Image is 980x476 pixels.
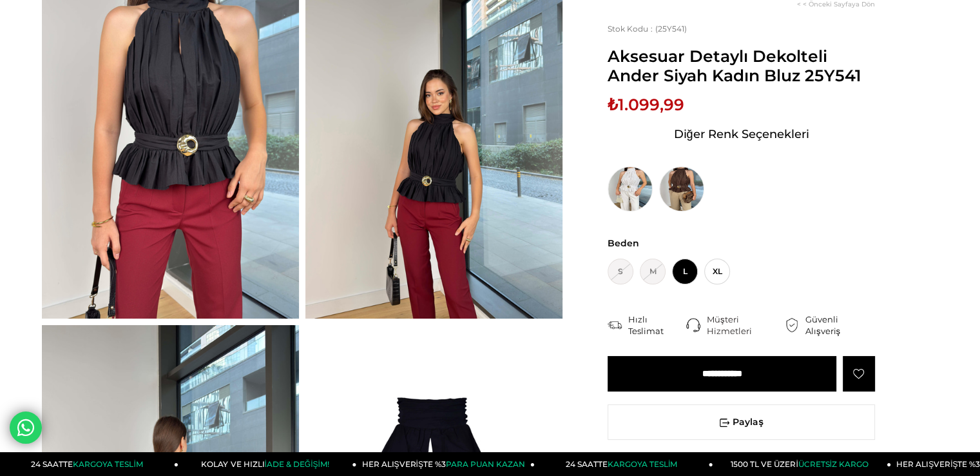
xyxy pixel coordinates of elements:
[673,124,809,144] span: Diğer Renk Seçenekleri
[608,24,655,34] span: Stok Kodu
[608,95,684,114] span: ₺1.099,99
[686,318,700,332] img: call-center.png
[713,452,892,476] a: 1500 TL VE ÜZERİÜCRETSİZ KARGO
[640,259,666,284] span: M
[178,452,357,476] a: KOLAY VE HIZLIİADE & DEĞİŞİM!
[659,166,704,212] img: Aksesuar Detaylı Dekolteli Ander Kahve Kadın Bluz 25Y541
[805,313,875,337] div: Güvenli Alışveriş
[73,459,142,469] span: KARGOYA TESLİM
[608,46,875,85] span: Aksesuar Detaylı Dekolteli Ander Siyah Kadın Bluz 25Y541
[608,166,653,212] img: Aksesuar Detaylı Dekolteli Ander Beyaz Kadın Bluz 25Y541
[608,237,875,249] span: Beden
[843,356,875,392] a: Favorilere Ekle
[672,259,698,284] span: L
[798,459,869,469] span: ÜCRETSİZ KARGO
[357,452,535,476] a: HER ALIŞVERİŞTE %3PARA PUAN KAZAN
[608,24,687,34] span: (25Y541)
[608,405,874,439] span: Paylaş
[707,313,785,337] div: Müşteri Hizmetleri
[264,459,329,469] span: İADE & DEĞİŞİM!
[628,313,686,337] div: Hızlı Teslimat
[608,318,622,332] img: shipping.png
[1,452,179,476] a: 24 SAATTEKARGOYA TESLİM
[785,318,799,332] img: security.png
[535,452,713,476] a: 24 SAATTEKARGOYA TESLİM
[446,459,525,469] span: PARA PUAN KAZAN
[608,459,677,469] span: KARGOYA TESLİM
[704,259,730,284] span: XL
[608,259,633,284] span: S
